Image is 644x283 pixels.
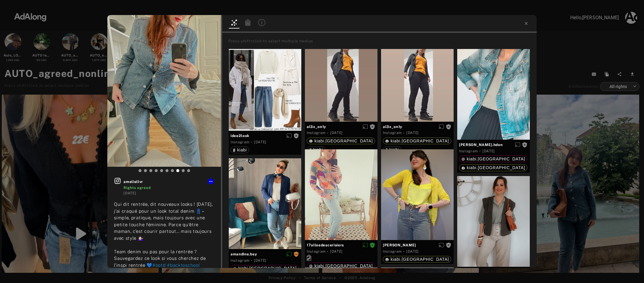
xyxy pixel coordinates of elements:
[254,140,267,144] time: 2024-12-15T07:30:14.000Z
[513,141,522,148] button: Enable diffusion on this media
[482,149,495,153] time: 2025-05-15T17:10:55.000Z
[385,139,449,143] div: kiabi.france
[461,166,525,170] div: kiabi.france
[385,257,449,261] div: kiabi.france
[307,124,376,129] span: al3x_on1y
[361,242,370,248] button: Disable diffusion on this media
[459,142,528,148] span: [PERSON_NAME].hdon
[294,252,299,256] span: Rights requested
[446,124,451,129] span: Rights not requested
[383,242,452,248] span: [PERSON_NAME]
[330,249,343,254] time: 2025-05-04T17:49:52.000Z
[479,149,481,154] span: ·
[467,165,525,170] span: kiabi.[GEOGRAPHIC_DATA]
[307,130,326,135] div: Instagram
[231,251,300,257] span: amandine.bey
[309,148,323,152] div: kiabi
[391,138,449,143] span: kiabi.[GEOGRAPHIC_DATA]
[309,264,373,268] div: kiabi.france
[124,186,151,190] span: Rights agreed
[370,243,375,247] span: Rights agreed
[307,242,376,248] span: 17alleedescerisiers
[467,157,525,161] span: kiabi.[GEOGRAPHIC_DATA]
[403,249,405,254] span: ·
[237,148,247,152] span: kiabi
[307,249,326,254] div: Instagram
[231,133,300,138] span: idee2look
[437,242,446,248] button: Enable diffusion on this media
[231,139,249,145] div: Instagram
[385,148,399,152] div: kiabi
[446,243,451,247] span: Rights not requested
[285,132,294,139] button: Enable diffusion on this media
[437,123,446,130] button: Enable diffusion on this media
[330,131,343,135] time: 2025-06-28T06:20:37.000Z
[233,148,247,152] div: kiabi
[403,131,405,135] span: ·
[383,124,452,129] span: al3x_on1y
[461,157,525,161] div: kiabi.france
[167,263,200,268] span: #backtoschool
[233,266,297,270] div: kiabi.france
[285,251,294,257] button: Disable diffusion on this media
[406,131,419,135] time: 2025-06-28T06:20:37.000Z
[361,123,370,130] button: Enable diffusion on this media
[327,131,329,135] span: ·
[251,258,252,263] span: ·
[228,38,535,44] div: Press shift+click to select multiple medias
[107,15,221,167] img: INS_DN3UkAo2qHb_7
[406,249,419,254] time: 2025-04-28T14:42:07.000Z
[231,258,249,263] div: Instagram
[383,130,402,135] div: Instagram
[614,254,644,283] iframe: Chat Widget
[383,249,402,254] div: Instagram
[251,140,252,145] span: ·
[327,249,329,254] span: ·
[124,191,136,195] time: 2025-08-27T16:00:00.000Z
[114,202,213,268] span: Qui dit rentrée, dit nouveaux looks ! [DATE], j’ai craqué pour un look total denim 👖– simple, pra...
[124,179,214,184] span: ameliellvr
[391,257,449,262] span: kiabi.[GEOGRAPHIC_DATA]
[315,138,373,143] span: kiabi.[GEOGRAPHIC_DATA]
[153,263,166,268] span: #ootd
[522,142,527,147] span: Rights not requested
[254,258,267,263] time: 2025-04-22T17:07:19.000Z
[307,255,311,261] svg: Similar products linked
[315,263,373,268] span: kiabi.[GEOGRAPHIC_DATA]
[459,148,478,154] div: Instagram
[309,139,373,143] div: kiabi.france
[294,133,299,138] span: Rights not requested
[370,124,375,129] span: Rights not requested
